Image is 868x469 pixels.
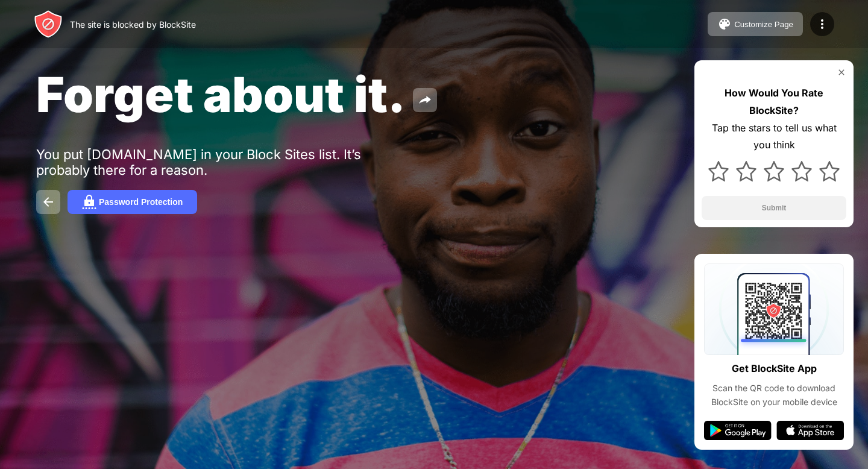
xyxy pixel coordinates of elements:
img: star.svg [819,161,840,181]
img: password.svg [82,195,96,209]
img: app-store.svg [776,421,844,440]
img: share.svg [418,93,432,107]
button: Password Protection [68,190,197,214]
div: The site is blocked by BlockSite [70,19,196,30]
img: back.svg [41,195,55,209]
img: menu-icon.svg [815,17,829,31]
img: star.svg [791,161,812,181]
div: You put [DOMAIN_NAME] in your Block Sites list. It’s probably there for a reason. [36,146,409,178]
div: Get BlockSite App [732,360,817,377]
div: Tap the stars to tell us what you think [702,119,846,154]
img: header-logo.svg [34,10,63,39]
img: pallet.svg [717,17,732,31]
img: rate-us-close.svg [837,68,846,77]
img: star.svg [708,161,729,181]
button: Submit [702,196,846,220]
div: Scan the QR code to download BlockSite on your mobile device [704,382,844,409]
img: google-play.svg [704,421,772,440]
button: Customize Page [708,12,803,36]
div: Password Protection [99,197,183,207]
div: Customize Page [734,20,793,29]
img: star.svg [764,161,784,181]
div: How Would You Rate BlockSite? [702,84,846,119]
img: qrcode.svg [704,263,844,355]
span: Forget about it. [36,65,406,124]
img: star.svg [736,161,756,181]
